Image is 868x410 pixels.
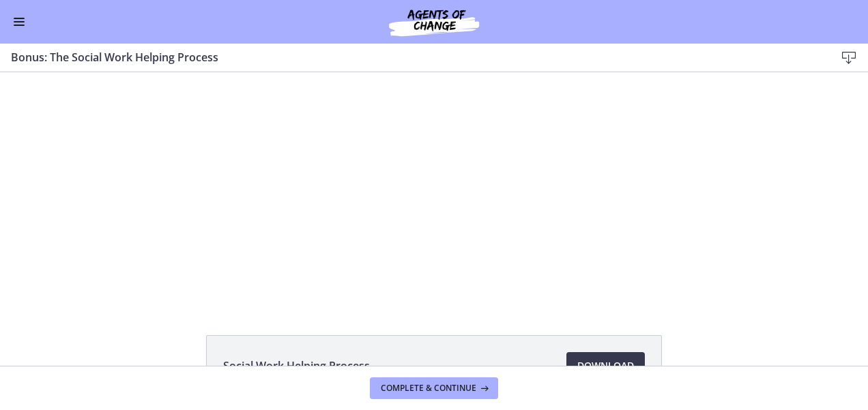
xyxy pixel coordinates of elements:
[577,358,634,374] span: Download
[566,352,645,379] a: Download
[370,377,498,399] button: Complete & continue
[11,14,27,30] button: Enable menu
[11,49,813,65] h3: Bonus: The Social Work Helping Process
[352,5,516,38] img: Agents of Change
[381,383,476,394] span: Complete & continue
[223,358,370,374] span: Social Work Helping Process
